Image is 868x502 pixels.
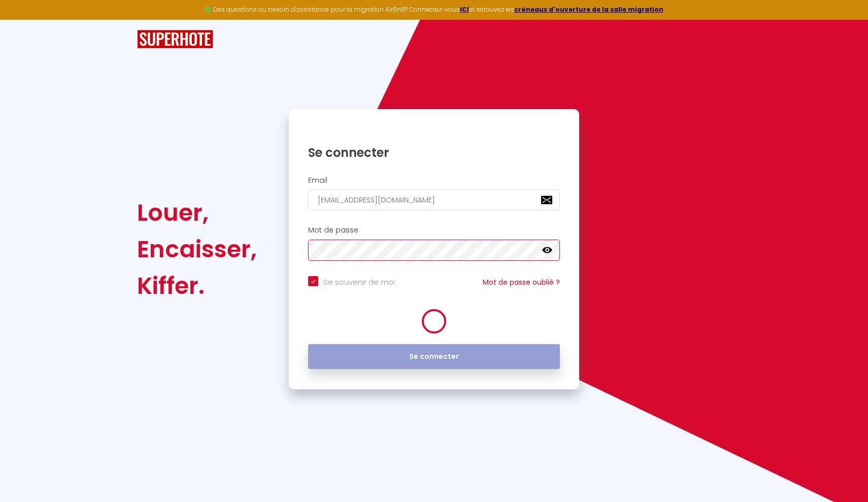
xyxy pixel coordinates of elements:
[460,5,469,14] a: ICI
[483,277,560,287] a: Mot de passe oublié ?
[137,194,257,231] div: Louer,
[8,4,39,35] button: Ouvrir le widget de chat LiveChat
[137,231,257,267] div: Encaisser,
[308,344,560,370] button: Se connecter
[308,226,560,235] h2: Mot de passe
[137,267,257,304] div: Kiffer.
[308,145,560,160] h1: Se connecter
[137,30,213,49] img: SuperHote logo
[308,189,560,211] input: Ton Email
[514,5,663,14] a: créneaux d'ouverture de la salle migration
[308,176,560,185] h2: Email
